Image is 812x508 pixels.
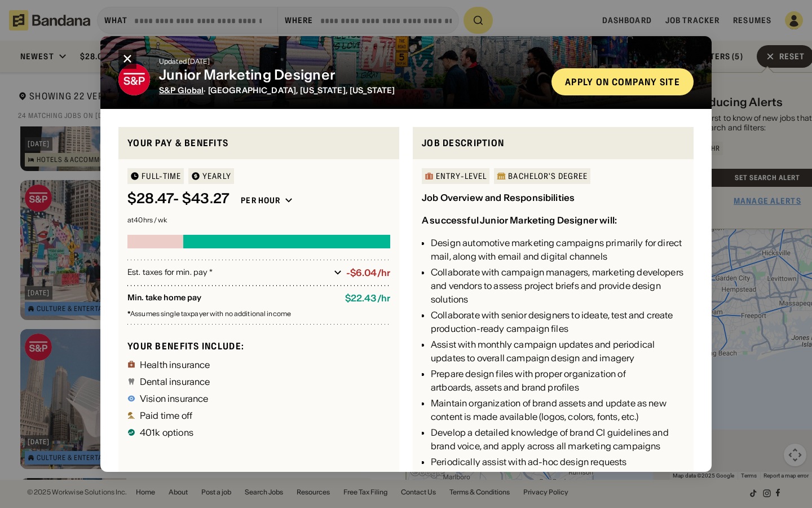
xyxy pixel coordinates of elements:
div: Develop a detailed knowledge of brand CI guidelines and brand voice, and apply across all marketi... [431,426,685,453]
img: S&P Global logo [118,64,150,95]
div: Collaborate with senior designers to ideate, test and create production-ready campaign files [431,308,685,335]
div: Assumes single taxpayer with no additional income [127,310,390,317]
div: Junior Marketing Designer [159,67,542,84]
div: Collaborate with campaign managers, marketing developers and vendors to assess project briefs and... [431,265,685,306]
div: Your benefits include: [127,340,390,352]
div: Apply on company site [565,77,680,86]
div: Job Overview and Responsibilities [422,192,575,203]
div: Entry-Level [436,172,487,180]
div: Vision insurance [140,394,209,403]
div: Design automotive marketing campaigns primarily for direct mail, along with email and digital cha... [431,236,685,263]
div: Periodically assist with ad-hoc design requests (presentations, one-pagers, etc.) [431,455,685,482]
div: $ 22.43 / hr [345,293,390,304]
div: Bachelor's Degree [508,172,588,180]
div: Prepare design files with proper organization of artboards, assets and brand profiles [431,367,685,394]
div: Job Description [422,136,685,150]
div: Paid time off [140,411,192,420]
div: Updated [DATE] [159,58,542,65]
div: Per hour [241,195,280,205]
div: Dental insurance [140,377,210,386]
div: $ 28.47 - $43.27 [127,191,230,207]
div: Full-time [142,172,181,180]
div: -$6.04/hr [346,268,390,278]
div: A successful Junior Marketing Designer will: [422,214,617,226]
div: Your pay & benefits [127,136,390,150]
div: · [GEOGRAPHIC_DATA], [US_STATE], [US_STATE] [159,86,542,95]
span: S&P Global [159,85,204,95]
div: Maintain organization of brand assets and update as new content is made available (logos, colors,... [431,396,685,423]
div: Min. take home pay [127,293,336,304]
div: Assist with monthly campaign updates and periodical updates to overall campaign design and imagery [431,338,685,365]
div: YEARLY [202,172,231,180]
div: Health insurance [140,360,210,369]
div: 401k options [140,428,193,437]
div: at 40 hrs / wk [127,217,390,224]
div: Est. taxes for min. pay * [127,267,329,278]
